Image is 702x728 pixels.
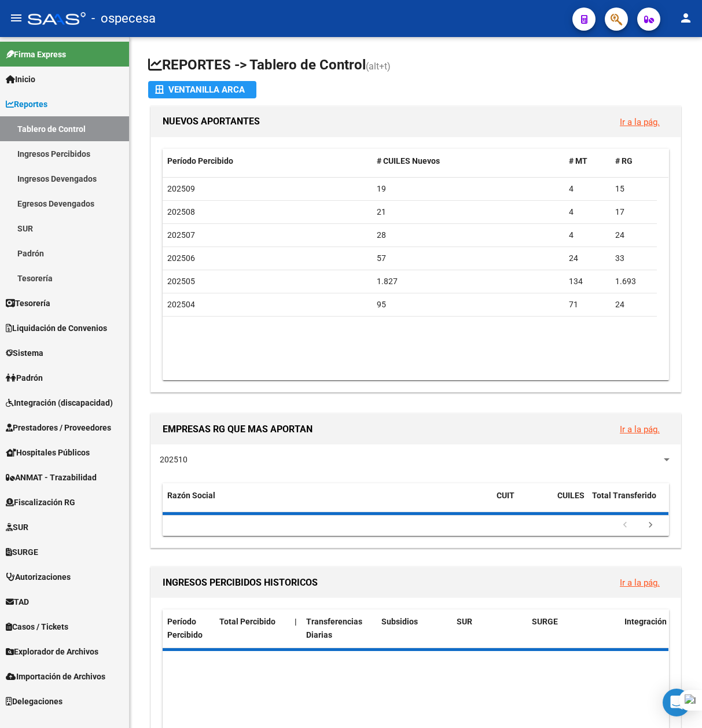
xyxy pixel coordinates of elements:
[167,184,195,193] span: 202509
[6,73,35,86] span: Inicio
[620,578,660,588] a: Ir a la pág.
[569,156,587,166] span: # MT
[615,298,652,311] div: 24
[377,609,452,648] datatable-header-cell: Subsidios
[6,620,68,633] span: Casos / Tickets
[167,253,195,263] span: 202506
[615,229,652,242] div: 24
[6,322,107,334] span: Liquidación de Convenios
[620,609,695,648] datatable-header-cell: Integración
[663,689,690,716] div: Open Intercom Messenger
[611,418,669,440] button: Ir a la pág.
[620,117,660,127] a: Ir a la pág.
[6,521,28,534] span: SUR
[163,116,260,127] span: NUEVOS APORTANTES
[527,609,620,648] datatable-header-cell: SURGE
[377,182,560,196] div: 19
[614,519,636,532] a: go to previous page
[452,609,527,648] datatable-header-cell: SUR
[295,617,297,626] span: |
[611,572,669,593] button: Ir a la pág.
[679,11,693,25] mat-icon: person
[587,483,668,521] datatable-header-cell: Total Transferido
[557,491,585,500] span: CUILES
[6,571,71,583] span: Autorizaciones
[592,491,656,500] span: Total Transferido
[160,455,188,464] span: 202510
[148,81,256,98] button: Ventanilla ARCA
[163,577,318,588] span: INGRESOS PERCIBIDOS HISTORICOS
[569,298,606,311] div: 71
[6,695,63,708] span: Delegaciones
[569,229,606,242] div: 4
[302,609,377,648] datatable-header-cell: Transferencias Diarias
[569,275,606,288] div: 134
[6,670,105,683] span: Importación de Archivos
[532,617,558,626] span: SURGE
[6,645,98,658] span: Explorador de Archivos
[163,609,215,648] datatable-header-cell: Período Percibido
[377,205,560,219] div: 21
[6,471,97,484] span: ANMAT - Trazabilidad
[167,207,195,216] span: 202508
[492,483,553,521] datatable-header-cell: CUIT
[497,491,514,500] span: CUIT
[377,275,560,288] div: 1.827
[167,156,233,166] span: Período Percibido
[6,48,66,61] span: Firma Express
[163,483,492,521] datatable-header-cell: Razón Social
[167,617,203,639] span: Período Percibido
[167,300,195,309] span: 202504
[366,61,391,72] span: (alt+t)
[615,205,652,219] div: 17
[148,56,683,76] h1: REPORTES -> Tablero de Control
[167,277,195,286] span: 202505
[6,496,75,509] span: Fiscalización RG
[6,595,29,608] span: TAD
[569,182,606,196] div: 4
[167,230,195,240] span: 202507
[91,6,156,31] span: - ospecesa
[219,617,275,626] span: Total Percibido
[155,81,249,98] div: Ventanilla ARCA
[615,252,652,265] div: 33
[6,98,47,111] span: Reportes
[215,609,290,648] datatable-header-cell: Total Percibido
[377,298,560,311] div: 95
[381,617,418,626] span: Subsidios
[553,483,587,521] datatable-header-cell: CUILES
[611,111,669,133] button: Ir a la pág.
[6,546,38,558] span: SURGE
[372,149,564,174] datatable-header-cell: # CUILES Nuevos
[6,347,43,359] span: Sistema
[611,149,657,174] datatable-header-cell: # RG
[569,205,606,219] div: 4
[564,149,611,174] datatable-header-cell: # MT
[6,446,90,459] span: Hospitales Públicos
[290,609,302,648] datatable-header-cell: |
[6,396,113,409] span: Integración (discapacidad)
[639,519,661,532] a: go to next page
[6,372,43,384] span: Padrón
[569,252,606,265] div: 24
[377,156,440,166] span: # CUILES Nuevos
[163,424,313,435] span: EMPRESAS RG QUE MAS APORTAN
[167,491,215,500] span: Razón Social
[624,617,667,626] span: Integración
[306,617,362,639] span: Transferencias Diarias
[6,421,111,434] span: Prestadores / Proveedores
[615,275,652,288] div: 1.693
[163,149,372,174] datatable-header-cell: Período Percibido
[377,229,560,242] div: 28
[620,424,660,435] a: Ir a la pág.
[6,297,50,310] span: Tesorería
[377,252,560,265] div: 57
[457,617,472,626] span: SUR
[615,182,652,196] div: 15
[615,156,633,166] span: # RG
[9,11,23,25] mat-icon: menu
